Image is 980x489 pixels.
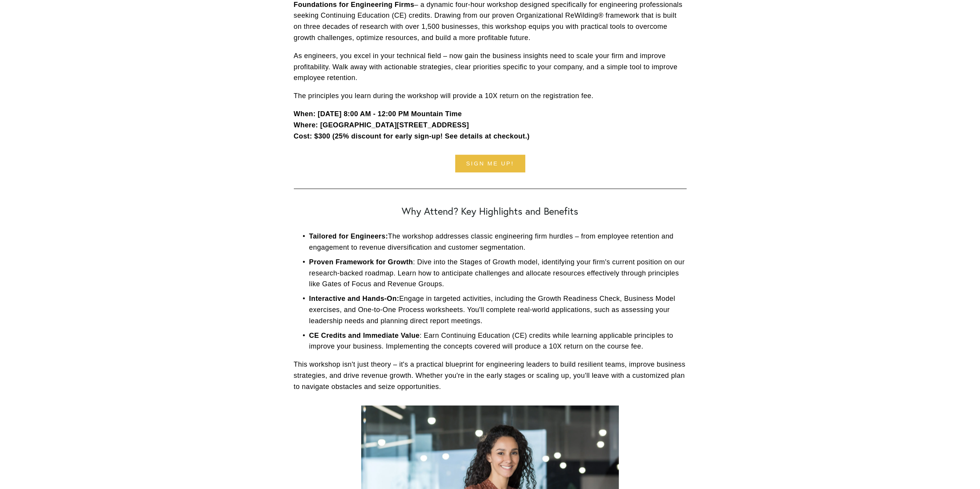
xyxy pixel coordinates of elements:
[309,232,388,240] strong: Tailored for Engineers:
[309,293,687,326] p: Engage in targeted activities, including the Growth Readiness Check, Business Model exercises, an...
[309,257,687,290] p: : Dive into the Stages of Growth model, identifying your firm's current position on our research-...
[294,205,687,217] h2: Why Attend? Key Highlights and Benefits
[309,231,687,253] p: The workshop addresses classic engineering firm hurdles – from employee retention and engagement ...
[455,155,525,172] a: Sign me up!
[309,330,687,352] p: : Earn Continuing Education (CE) credits while learning applicable principles to improve your bus...
[294,50,687,83] p: As engineers, you excel in your technical field – now gain the business insights need to scale yo...
[309,295,399,302] strong: Interactive and Hands-On:
[309,258,413,266] strong: Proven Framework for Growth
[294,359,687,392] p: This workshop isn't just theory – it's a practical blueprint for engineering leaders to build res...
[309,332,420,339] strong: CE Credits and Immediate Value
[294,110,316,118] strong: When:
[294,90,687,102] p: The principles you learn during the workshop will provide a 10X return on the registration fee.
[294,110,530,140] strong: [DATE] 8:00 AM - 12:00 PM Mountain Time Where: [GEOGRAPHIC_DATA][STREET_ADDRESS] Cost: $300 (25% ...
